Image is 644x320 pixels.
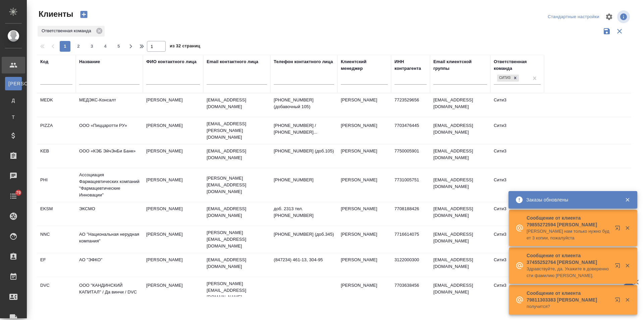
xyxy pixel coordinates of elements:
[617,10,631,23] span: Посмотреть информацию
[337,253,391,277] td: [PERSON_NAME]
[37,253,76,277] td: EF
[490,93,544,117] td: Сити3
[143,279,203,302] td: [PERSON_NAME]
[143,253,203,277] td: [PERSON_NAME]
[207,97,267,110] p: [EMAIL_ADDRESS][DOMAIN_NAME]
[37,279,76,302] td: DVC
[430,144,490,168] td: [EMAIL_ADDRESS][DOMAIN_NAME]
[337,279,391,302] td: [PERSON_NAME]
[600,25,613,38] button: Сохранить фильтры
[391,144,430,168] td: 7750005901
[143,119,203,142] td: [PERSON_NAME]
[611,221,627,237] button: Открыть в новой вкладке
[42,28,94,34] p: Ответственная команда
[341,58,388,72] div: Клиентский менеджер
[430,202,490,226] td: [EMAIL_ADDRESS][DOMAIN_NAME]
[76,93,143,117] td: МЕДЭКС-Консалт
[87,41,97,52] button: 3
[79,58,100,65] div: Название
[37,202,76,226] td: EKSM
[430,253,490,277] td: [EMAIL_ADDRESS][DOMAIN_NAME]
[37,173,76,197] td: PHI
[274,231,334,238] p: [PHONE_NUMBER] (доб.345)
[143,173,203,197] td: [PERSON_NAME]
[76,279,143,302] td: ООО "КАНДИНСКИЙ КАПИТАЛ" / Да винчи / DVC
[274,97,334,110] p: [PHONE_NUMBER] (добавочный 105)
[87,43,97,50] span: 3
[391,93,430,117] td: 7723529656
[274,205,334,219] p: доб. 2313 тел. [PHONE_NUMBER]
[100,43,111,50] span: 4
[433,58,487,72] div: Email клиентской группы
[391,228,430,251] td: 7716614075
[601,9,617,25] span: Настроить таблицу
[391,119,430,142] td: 7703476445
[76,144,143,168] td: ООО «КЭБ ЭйчЭнБи Банк»
[73,43,84,50] span: 2
[621,225,634,231] button: Закрыть
[113,41,124,52] button: 5
[143,93,203,117] td: [PERSON_NAME]
[394,58,427,72] div: ИНН контрагента
[5,77,22,90] a: [PERSON_NAME]
[274,257,334,263] p: (847234) 461-13, 304-95
[527,252,610,266] p: Сообщение от клиента 37455252764 [PERSON_NAME]
[8,97,18,104] span: Д
[613,25,626,38] button: Сбросить фильтры
[391,279,430,302] td: 7703638456
[274,58,333,65] div: Телефон контактного лица
[490,279,544,302] td: Сити3
[76,228,143,251] td: АО "Национальная нерудная компания"
[76,168,143,202] td: Ассоциация Фармацевтических компаний "Фармацевтические Инновации"
[37,93,76,117] td: MEDK
[391,253,430,277] td: 3122000300
[207,280,267,301] p: [PERSON_NAME][EMAIL_ADDRESS][DOMAIN_NAME]
[527,303,610,310] p: получится?
[207,205,267,219] p: [EMAIL_ADDRESS][DOMAIN_NAME]
[5,110,22,124] a: Т
[494,58,541,72] div: Ответственная команда
[527,290,610,303] p: Сообщение от клиента 79811303383 [PERSON_NAME]
[274,148,334,154] p: [PHONE_NUMBER] (доб.105)
[100,41,111,52] button: 4
[76,9,92,20] button: Создать
[621,297,634,303] button: Закрыть
[490,173,544,197] td: Сити3
[207,229,267,249] p: [PERSON_NAME][EMAIL_ADDRESS][DOMAIN_NAME]
[490,253,544,277] td: Сити3
[37,228,76,251] td: NNC
[337,119,391,142] td: [PERSON_NAME]
[621,197,634,203] button: Закрыть
[490,202,544,226] td: Сити3
[143,202,203,226] td: [PERSON_NAME]
[207,58,258,65] div: Email контактного лица
[496,74,520,82] div: Сити3
[430,119,490,142] td: [EMAIL_ADDRESS][DOMAIN_NAME]
[76,253,143,277] td: АО "ЭФКО"
[207,121,267,141] p: [EMAIL_ADDRESS][PERSON_NAME][DOMAIN_NAME]
[430,279,490,302] td: [EMAIL_ADDRESS][DOMAIN_NAME]
[5,94,22,107] a: Д
[207,175,267,195] p: [PERSON_NAME][EMAIL_ADDRESS][DOMAIN_NAME]
[337,93,391,117] td: [PERSON_NAME]
[391,202,430,226] td: 7708188426
[37,144,76,168] td: KEB
[207,148,267,161] p: [EMAIL_ADDRESS][DOMAIN_NAME]
[2,188,25,204] a: 79
[8,114,18,121] span: Т
[526,196,615,203] div: Заказы обновлены
[37,9,73,19] span: Клиенты
[611,259,627,275] button: Открыть в новой вкладке
[76,119,143,142] td: ООО «Пиццаротти РУ»
[497,75,512,82] div: Сити3
[113,43,124,50] span: 5
[430,93,490,117] td: [EMAIL_ADDRESS][DOMAIN_NAME]
[337,202,391,226] td: [PERSON_NAME]
[527,215,610,228] p: Сообщение от клиента 79855272594 [PERSON_NAME]
[12,189,25,196] span: 79
[170,42,200,52] span: из 32 страниц
[527,266,610,279] p: Здравствуйте, да. Укажите в доверенности фамилию [PERSON_NAME].
[546,12,601,22] div: split button
[143,228,203,251] td: [PERSON_NAME]
[143,144,203,168] td: [PERSON_NAME]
